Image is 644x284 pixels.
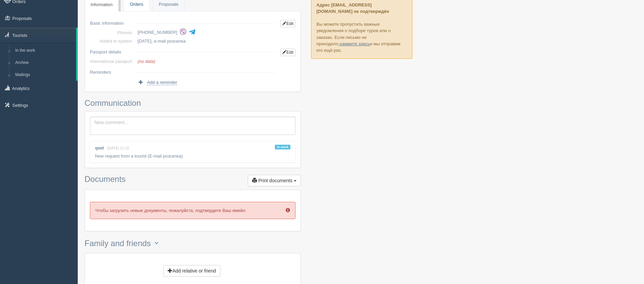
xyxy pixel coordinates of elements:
a: Mailings [12,69,76,81]
h3: Communication [85,99,301,108]
button: Print documents [248,175,301,186]
td: Reminders [90,66,135,76]
b: Адрес [EMAIL_ADDRESS][DOMAIN_NAME] не подтверждён [316,2,389,14]
a: Edit [280,49,295,56]
h3: Documents [85,175,301,186]
li: [PHONE_NUMBER] [138,28,278,37]
td: International passport [90,57,135,66]
a: Archive [12,57,76,69]
td: Basic information [90,17,135,28]
b: qwd [95,145,104,150]
span: [DATE] [138,39,151,44]
span: Add a reminder [147,80,177,85]
p: Чтобы загрузить новые документы, пожалуйста, подтвердите Ваш имейл [90,202,295,219]
h3: Family and friends [85,238,301,250]
img: telegram-colored-4375108.svg [189,28,196,35]
a: In the work [12,45,76,57]
a: Add a reminder [138,79,177,86]
div: New request from a tourist (E-mail розсилка) [90,141,295,163]
span: Information [91,2,113,7]
td: Added to system [90,37,135,45]
span: In work [275,145,290,150]
td: Phones [90,28,135,37]
span: (no data) [138,59,155,64]
img: viber-colored.svg [180,28,187,35]
span: [DATE] 11:15 [108,146,129,150]
td: Passport details [90,45,135,57]
td: , e-mail розсилка [135,37,278,45]
a: нажмите здесь [339,41,370,46]
button: Add relative or friend [163,265,220,277]
a: Edit [280,20,295,27]
span: Print documents [258,178,292,183]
